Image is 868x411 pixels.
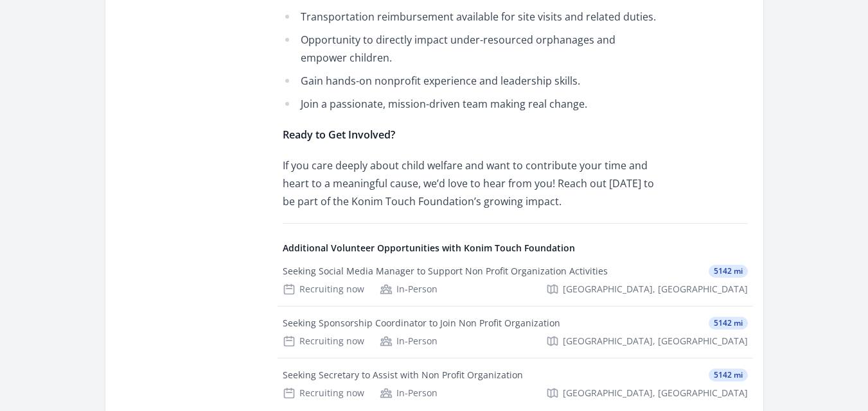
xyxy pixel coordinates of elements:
span: 5142 mi [709,369,748,382]
div: Recruiting now [283,283,364,296]
h4: Additional Volunteer Opportunities with Konim Touch Foundation [283,242,748,255]
div: In-Person [380,387,438,399]
li: Gain hands-on nonprofit experience and leadership skills. [283,72,659,90]
li: Join a passionate, mission-driven team making real change. [283,95,659,113]
a: Seeking Secretary to Assist with Non Profit Organization 5142 mi Recruiting now In-Person [GEOGRA... [278,358,753,410]
div: In-Person [380,283,438,296]
li: Opportunity to directly impact under-resourced orphanages and empower children. [283,31,659,67]
p: If you care deeply about child welfare and want to contribute your time and heart to a meaningful... [283,156,659,210]
span: [GEOGRAPHIC_DATA], [GEOGRAPHIC_DATA] [563,335,748,348]
span: [GEOGRAPHIC_DATA], [GEOGRAPHIC_DATA] [563,283,748,296]
a: Seeking Social Media Manager to Support Non Profit Organization Activities 5142 mi Recruiting now... [278,255,753,306]
div: Recruiting now [283,387,364,399]
div: Recruiting now [283,335,364,348]
div: Seeking Sponsorship Coordinator to Join Non Profit Organization [283,317,560,330]
span: 5142 mi [709,265,748,278]
a: Seeking Sponsorship Coordinator to Join Non Profit Organization 5142 mi Recruiting now In-Person ... [278,306,753,358]
span: 5142 mi [709,317,748,330]
span: [GEOGRAPHIC_DATA], [GEOGRAPHIC_DATA] [563,387,748,399]
div: Seeking Social Media Manager to Support Non Profit Organization Activities [283,265,608,278]
div: Seeking Secretary to Assist with Non Profit Organization [283,369,523,382]
div: In-Person [380,335,438,348]
li: Transportation reimbursement available for site visits and related duties. [283,8,659,26]
strong: Ready to Get Involved? [283,128,395,142]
